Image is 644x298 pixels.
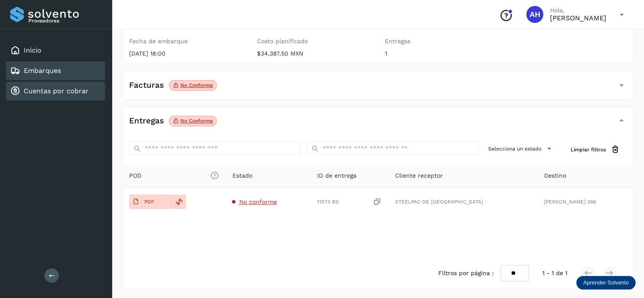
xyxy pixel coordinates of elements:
[239,198,276,205] span: No conforme
[564,142,627,157] button: Limpiar filtros
[485,142,557,156] button: Selecciona un estado
[122,114,633,135] div: EntregasNo conforme
[542,269,567,278] span: 1 - 1 de 1
[122,78,633,99] div: FacturasNo conforme
[24,46,41,54] a: Inicio
[180,82,213,88] p: No conforme
[576,276,636,290] div: Aprender Solvento
[317,198,381,206] div: 11573 BS
[257,38,371,45] label: Costo planificado
[129,195,171,209] button: PDF
[385,50,499,57] p: 1
[395,171,443,180] span: Cliente receptor
[129,50,243,57] p: [DATE] 18:00
[28,18,102,24] p: Proveedores
[180,118,213,124] p: No conforme
[537,188,633,216] td: [PERSON_NAME] 266
[171,195,186,209] div: Reemplazar POD
[144,199,154,205] p: PDF
[129,116,164,126] h4: Entregas
[257,50,371,57] p: $34,387.50 MXN
[550,14,606,22] p: AZUCENA HERNANDEZ LOPEZ
[550,7,606,14] p: Hola,
[129,81,164,90] h4: Facturas
[571,146,606,153] span: Limpiar filtros
[129,171,218,180] span: POD
[6,61,105,80] div: Embarques
[438,269,494,278] span: Filtros por página :
[6,41,105,60] div: Inicio
[232,171,252,180] span: Estado
[317,171,357,180] span: ID de entrega
[24,87,88,95] a: Cuentas por cobrar
[6,82,105,100] div: Cuentas por cobrar
[385,38,499,45] label: Entregas
[544,171,566,180] span: Destino
[583,279,629,286] p: Aprender Solvento
[129,38,243,45] label: Fecha de embarque
[24,67,61,75] a: Embarques
[388,188,537,216] td: STEELPAC DE [GEOGRAPHIC_DATA]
